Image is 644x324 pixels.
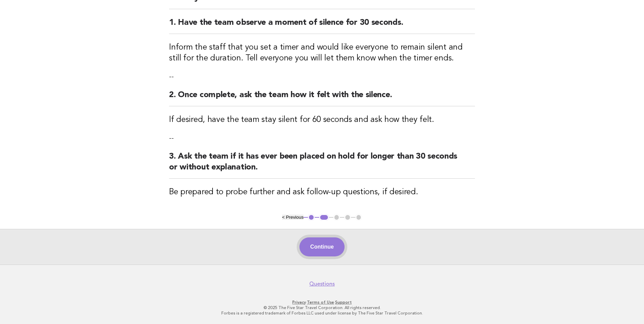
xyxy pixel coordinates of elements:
a: Questions [309,281,335,287]
h3: Inform the staff that you set a timer and would like everyone to remain silent and still for the ... [169,42,475,64]
p: © 2025 The Five Star Travel Corporation. All rights reserved. [114,305,530,310]
p: -- [169,133,475,143]
button: 2 [319,214,329,221]
h3: If desired, have the team stay silent for 60 seconds and ask how they felt. [169,114,475,125]
a: Support [335,300,352,305]
h2: 3. Ask the team if it has ever been placed on hold for longer than 30 seconds or without explanat... [169,151,475,179]
p: Forbes is a registered trademark of Forbes LLC used under license by The Five Star Travel Corpora... [114,310,530,316]
a: Terms of Use [307,300,334,305]
a: Privacy [292,300,306,305]
button: 1 [308,214,315,221]
h2: 1. Have the team observe a moment of silence for 30 seconds. [169,17,475,34]
p: · · [114,300,530,305]
button: Continue [299,237,345,256]
h2: 2. Once complete, ask the team how it felt with the silence. [169,90,475,106]
h3: Be prepared to probe further and ask follow-up questions, if desired. [169,187,475,198]
p: -- [169,72,475,82]
button: < Previous [282,215,303,220]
